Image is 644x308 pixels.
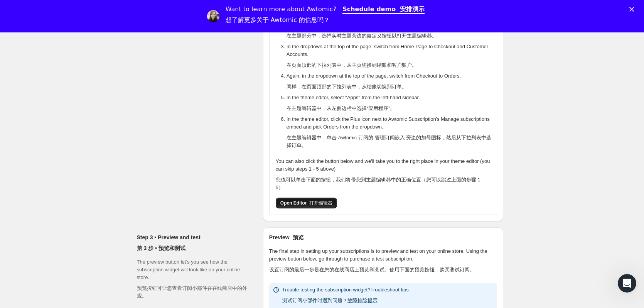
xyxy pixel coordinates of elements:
font: 在主题部分中，选择实时主题旁边的自定义按钮以打开主题编辑器。 [287,33,437,39]
font: 打开编辑器 [309,200,332,206]
button: Open Editor 打开编辑器 [276,198,337,208]
span: Open Editor [280,200,332,206]
li: In the theme editor, click the Plus icon next to Awtomic Subscription's Manage subscriptions embe... [287,115,495,152]
p: The preview button let’s you see how the subscription widget will look like on your online store. [137,258,251,303]
font: 第 3 步 • 预览和测试 [137,245,185,251]
font: 测试订阅小部件时遇到问题？ [282,298,378,303]
font: 在页面顶部的下拉列表中，从主页切换到结账和客户账户。 [287,62,417,68]
font: 想了解更多关于 Awtomic 的信息吗？ [226,16,330,24]
li: Again, in the dropdown at the top of the page, switch from Checkout to Orders. [287,72,495,94]
li: In the dropdown at the top of the page, switch from Home Page to Checkout and Customer Accounts. [287,43,495,72]
h2: Preview [269,234,497,241]
p: Trouble testing the subscription widget? [282,286,409,308]
a: 故障排除提示 [347,298,378,303]
font: 设置订阅的最后一步是在您的在线商店上预览和测试。使用下面的预览按钮，购买测试订阅。 [269,267,475,272]
font: 在主题编辑器中，从左侧边栏中选择“应用程序”。 [287,105,395,111]
div: Want to learn more about Awtomic? [226,5,336,27]
font: 预览 [293,234,303,240]
a: Troubleshoot tips [370,287,408,293]
h2: Step 3 • Preview and test [137,234,251,255]
font: 您也可以单击下面的按钮，我们将带您到主题编辑器中的正确位置（您可以跳过上面的步骤 1 - 5） [276,177,484,190]
font: 同样，在页面顶部的下拉列表中，从结账切换到订单。 [287,84,407,90]
font: 在主题编辑器中，单击 Awtomic 订阅的 管理订阅嵌入 旁边的加号图标，然后从下拉列表中选择订单。 [287,135,491,148]
font: 安排演示 [400,5,425,13]
a: Schedule demo [342,5,425,14]
iframe: Intercom live chat [618,274,636,293]
p: The final step in setting up your subscriptions is to preview and test on your online store. Usin... [269,247,497,277]
font: 预览按钮可让您查看订阅小部件在在线商店中的外观。 [137,285,247,299]
img: Profile image for Emily [207,10,219,22]
div: Close [629,7,637,12]
li: In the theme editor, select "Apps" from the left-hand sidebar. [287,94,495,115]
p: You can also click the button below and we'll take you to the right place in your theme editor (y... [276,157,491,195]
